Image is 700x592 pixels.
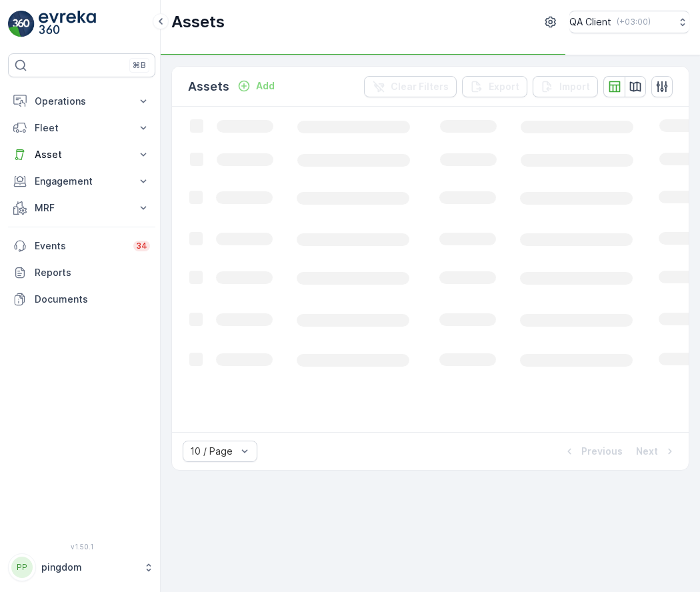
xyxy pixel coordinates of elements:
button: MRF [8,195,155,221]
p: Import [559,80,590,93]
p: QA Client [569,15,611,29]
button: Add [232,78,280,94]
img: logo [8,11,35,37]
button: Asset [8,141,155,168]
button: Import [533,76,598,97]
p: Next [636,445,658,458]
p: Events [35,239,125,253]
p: 34 [136,241,147,251]
p: ⌘B [133,60,146,71]
button: Fleet [8,115,155,141]
button: Operations [8,88,155,115]
p: Assets [188,77,229,96]
button: Clear Filters [364,76,457,97]
a: Events34 [8,233,155,259]
p: Clear Filters [391,80,449,93]
div: PP [11,557,33,578]
button: Previous [561,443,624,459]
button: QA Client(+03:00) [569,11,689,33]
p: Reports [35,266,150,279]
span: v 1.50.1 [8,543,155,551]
p: Previous [581,445,623,458]
p: MRF [35,201,129,215]
button: Next [635,443,678,459]
a: Reports [8,259,155,286]
p: Operations [35,95,129,108]
p: ( +03:00 ) [617,17,651,27]
p: pingdom [41,561,137,574]
a: Documents [8,286,155,313]
p: Add [256,79,275,93]
button: PPpingdom [8,553,155,581]
p: Documents [35,293,150,306]
p: Assets [171,11,225,33]
p: Fleet [35,121,129,135]
p: Asset [35,148,129,161]
p: Export [489,80,519,93]
button: Export [462,76,527,97]
button: Engagement [8,168,155,195]
img: logo_light-DOdMpM7g.png [39,11,96,37]
p: Engagement [35,175,129,188]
